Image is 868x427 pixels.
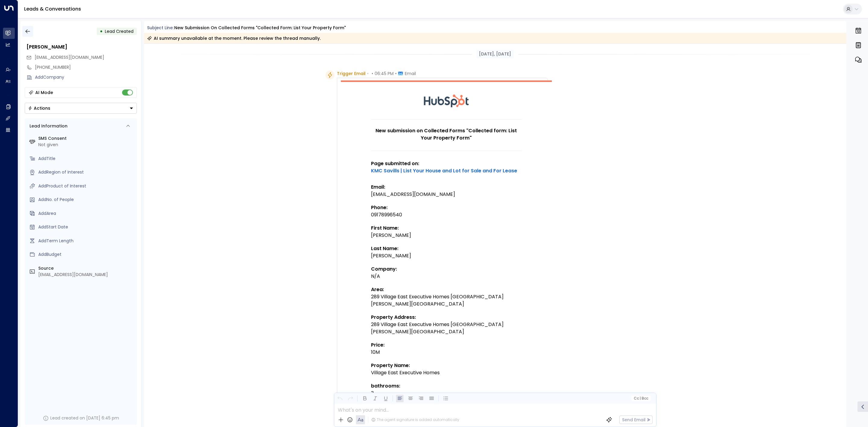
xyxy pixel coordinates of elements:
button: Cc|Bcc [631,396,650,401]
span: Trigger Email [337,71,366,77]
div: AddTitle [38,155,134,162]
div: AI summary unavailable at the moment. Please review the thread manually. [147,35,321,41]
div: [DATE], [DATE] [476,50,514,58]
div: Lead created on [DATE] 6:45 pm [50,415,119,421]
div: [PERSON_NAME] [371,252,522,259]
span: Cc Bcc [634,396,648,400]
strong: First Name: [371,224,399,231]
button: Redo [347,395,354,402]
strong: Property Address: [371,314,416,321]
div: [EMAIL_ADDRESS][DOMAIN_NAME] [38,272,134,278]
div: Lead Information [27,123,68,129]
div: [PHONE_NUMBER] [35,64,137,71]
span: karenngwong@yahoo.com [35,54,104,61]
div: The agent signature is added automatically [371,417,459,422]
span: [EMAIL_ADDRESS][DOMAIN_NAME] [35,54,104,60]
span: Lead Created [105,28,134,34]
strong: Email: [371,184,385,190]
div: AddCompany [35,74,137,80]
strong: Price: [371,341,385,348]
div: Not given [38,142,134,148]
div: AddStart Date [38,224,134,230]
a: KMC Savills | List Your House and Lot for Sale and For Lease [371,167,517,174]
div: AddArea [38,210,134,217]
div: 289 Village East Executive Homes [GEOGRAPHIC_DATA][PERSON_NAME][GEOGRAPHIC_DATA] [371,293,522,308]
label: SMS Consent [38,135,134,142]
span: Email [405,71,416,77]
button: Actions [25,103,137,114]
div: 3 [371,390,522,397]
h1: New submission on Collected Forms "Collected form: List Your Property Form" [371,127,522,142]
strong: Last Name: [371,245,398,252]
strong: Company: [371,265,397,272]
strong: Phone: [371,204,388,211]
div: [EMAIL_ADDRESS][DOMAIN_NAME] [371,191,522,198]
div: 289 Village East Executive Homes [GEOGRAPHIC_DATA][PERSON_NAME][GEOGRAPHIC_DATA] [371,321,522,335]
span: • [372,71,373,77]
div: [PERSON_NAME] [27,43,137,51]
strong: Property Name: [371,362,410,369]
a: Leads & Conversations [24,5,81,12]
div: [PERSON_NAME] [371,232,522,239]
div: AddTerm Length [38,238,134,244]
img: HubSpot [424,82,469,119]
span: • [367,71,369,77]
span: 06:45 PM [375,71,394,77]
strong: bathrooms: [371,382,400,389]
div: • [100,26,103,37]
div: AddProduct of Interest [38,183,134,189]
div: Button group with a nested menu [25,103,137,114]
div: AddNo. of People [38,196,134,203]
div: AddRegion of Interest [38,169,134,175]
div: 10M [371,349,522,356]
label: Source [38,265,134,272]
span: Subject Line: [147,25,174,31]
strong: Area: [371,286,384,293]
span: • [395,71,397,77]
div: 09178996540 [371,211,522,218]
div: Actions [28,105,50,111]
div: New submission on Collected Forms "Collected form: List Your Property Form" [174,25,346,31]
div: N/A [371,273,522,280]
div: Village East Executive Homes [371,369,522,376]
div: AddBudget [38,251,134,258]
button: Undo [336,395,344,402]
div: AI Mode [35,89,53,96]
strong: Page submitted on: [371,160,517,174]
span: | [640,396,641,400]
